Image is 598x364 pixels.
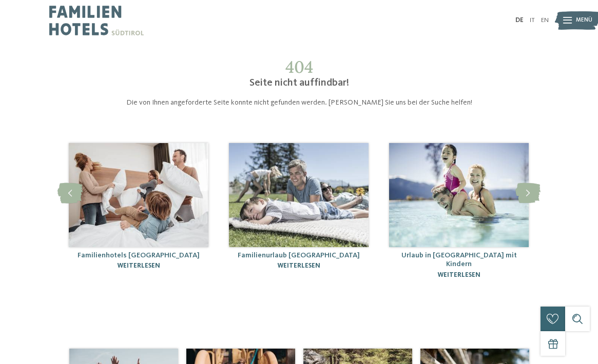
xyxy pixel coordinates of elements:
a: weiterlesen [277,262,320,269]
a: Familienhotels [GEOGRAPHIC_DATA] [78,252,200,259]
a: weiterlesen [117,262,160,269]
span: 404 [285,56,313,77]
p: Die von Ihnen angeforderte Seite konnte nicht gefunden werden. [PERSON_NAME] Sie uns bei der Such... [104,97,494,108]
span: Menü [576,16,592,25]
a: DE [515,17,524,24]
a: Familienurlaub [GEOGRAPHIC_DATA] [238,252,360,259]
span: Seite nicht auffindbar! [249,78,349,88]
img: 404 [389,143,529,247]
img: 404 [69,143,208,247]
a: Urlaub in [GEOGRAPHIC_DATA] mit Kindern [401,252,517,268]
a: EN [541,17,549,24]
img: 404 [229,143,369,247]
a: IT [530,17,535,24]
a: weiterlesen [437,272,480,278]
